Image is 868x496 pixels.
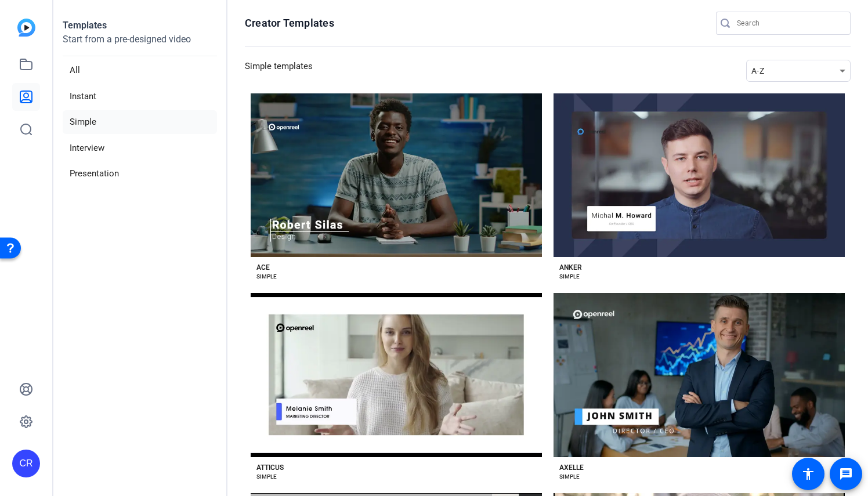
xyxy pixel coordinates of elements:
p: Start from a pre-designed video [63,32,217,56]
button: Template image [251,293,542,457]
div: ATTICUS [256,463,284,472]
div: ANKER [559,263,582,272]
mat-icon: message [839,467,853,481]
li: Interview [63,136,217,160]
span: A-Z [751,66,764,75]
li: Simple [63,110,217,134]
button: Template image [554,93,845,257]
div: CR [12,450,40,477]
button: Template image [554,293,845,457]
h3: Simple templates [245,60,313,82]
button: Template image [251,93,542,257]
div: AXELLE [559,463,584,472]
li: Instant [63,85,217,108]
div: SIMPLE [559,272,580,281]
div: SIMPLE [256,472,277,481]
div: ACE [256,263,270,272]
input: Search [737,16,841,30]
li: Presentation [63,162,217,186]
strong: Templates [63,20,107,31]
mat-icon: accessibility [801,467,815,481]
h1: Creator Templates [245,16,334,30]
li: All [63,59,217,82]
div: SIMPLE [256,272,277,281]
img: blue-gradient.svg [17,19,35,37]
div: SIMPLE [559,472,580,481]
